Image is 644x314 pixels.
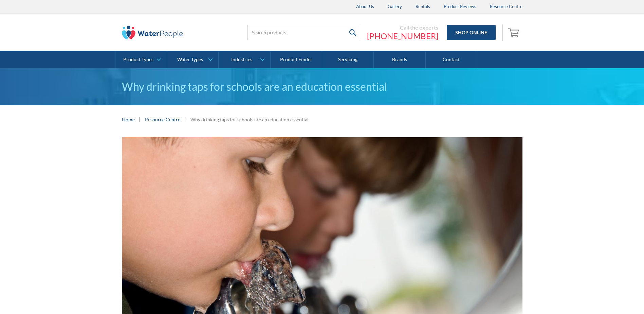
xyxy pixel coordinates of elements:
a: Home [122,116,135,123]
div: Product Types [123,57,153,63]
a: Servicing [322,51,374,68]
a: Contact [426,51,477,68]
input: Search products [247,25,360,40]
a: Industries [219,51,270,68]
div: Why drinking taps for schools are an education essential [190,116,309,123]
div: Call the experts [367,24,438,31]
a: Water Types [167,51,218,68]
div: | [138,115,142,123]
img: shopping cart [508,27,521,38]
div: | [184,115,187,123]
img: The Water People [122,26,183,39]
a: Open empty cart [506,24,522,41]
a: [PHONE_NUMBER] [367,31,438,41]
a: Resource Centre [145,116,180,123]
a: Product Types [115,51,167,68]
a: Product Finder [271,51,322,68]
a: Shop Online [447,25,496,40]
a: Brands [374,51,425,68]
h1: Why drinking taps for schools are an education essential [122,78,522,95]
div: Industries [231,57,252,63]
div: Water Types [177,57,203,63]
